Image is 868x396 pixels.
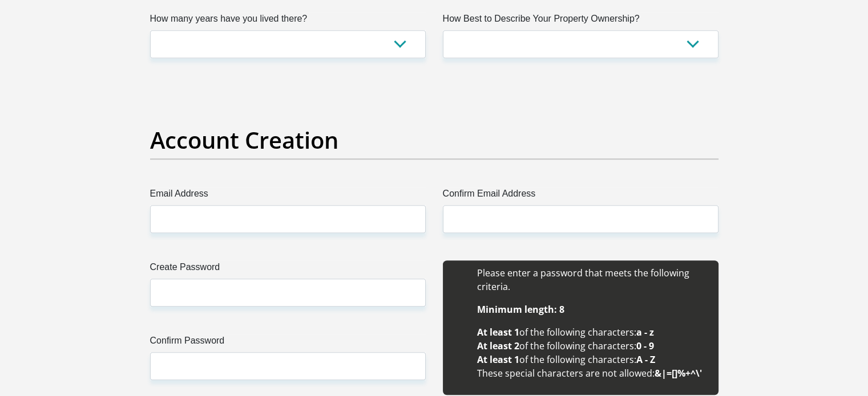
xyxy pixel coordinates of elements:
[443,187,718,205] label: Confirm Email Address
[477,326,519,338] b: At least 1
[443,12,718,30] label: How Best to Describe Your Property Ownership?
[636,326,654,338] b: a - z
[477,266,707,293] li: Please enter a password that meets the following criteria.
[150,30,426,58] select: Please select a value
[150,352,426,380] input: Confirm Password
[477,339,707,353] li: of the following characters:
[150,260,426,279] label: Create Password
[477,353,707,366] li: of the following characters:
[150,334,426,352] label: Confirm Password
[477,325,707,339] li: of the following characters:
[636,340,654,352] b: 0 - 9
[655,367,702,379] b: &|=[]%+^\'
[150,279,426,307] input: Create Password
[477,340,519,352] b: At least 2
[150,12,426,30] label: How many years have you lived there?
[150,126,718,154] h2: Account Creation
[477,366,707,380] li: These special characters are not allowed:
[443,205,718,233] input: Confirm Email Address
[150,187,426,205] label: Email Address
[636,353,655,366] b: A - Z
[150,205,426,233] input: Email Address
[477,353,519,366] b: At least 1
[477,303,564,316] b: Minimum length: 8
[443,30,718,58] select: Please select a value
